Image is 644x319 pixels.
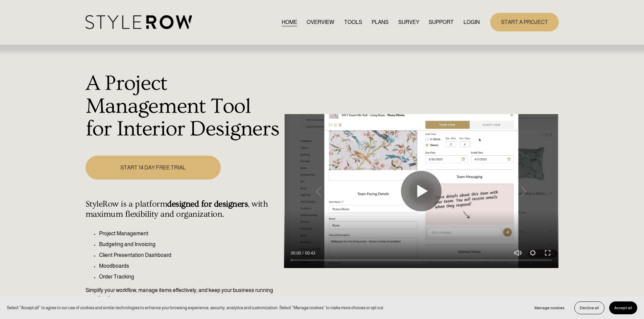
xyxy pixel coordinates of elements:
[99,273,281,281] p: Order Tracking
[86,199,281,219] h4: StyleRow is a platform , with maximum flexibility and organization.
[580,305,599,310] span: Decline all
[574,301,604,314] button: Decline all
[86,286,281,302] p: Simplify your workflow, manage items effectively, and keep your business running seamlessly.
[429,18,454,27] a: folder dropdown
[99,230,281,238] p: Project Management
[99,251,281,259] p: Client Presentation Dashboard
[534,305,565,310] span: Manage cookies
[529,301,570,314] button: Manage cookies
[372,18,388,27] a: PLANS
[282,18,297,27] a: HOME
[99,262,281,270] p: Moodboards
[344,18,362,27] a: TOOLS
[86,15,192,29] img: StyleRow
[614,305,632,310] span: Accept all
[609,301,637,314] button: Accept all
[291,258,552,263] input: Seek
[7,304,384,311] p: Select “Accept all” to agree to our use of cookies and similar technologies to enhance your brows...
[167,199,248,209] strong: designed for designers
[429,18,454,26] span: SUPPORT
[303,250,317,257] div: Duration
[463,18,480,27] a: LOGIN
[86,156,221,180] a: START 14 DAY FREE TRIAL
[490,13,559,31] a: START A PROJECT
[401,171,442,211] button: Play
[86,72,281,141] h1: A Project Management Tool for Interior Designers
[99,240,281,248] p: Budgeting and Invoicing
[398,18,419,27] a: SURVEY
[307,18,334,27] a: OVERVIEW
[291,250,303,257] div: Current time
